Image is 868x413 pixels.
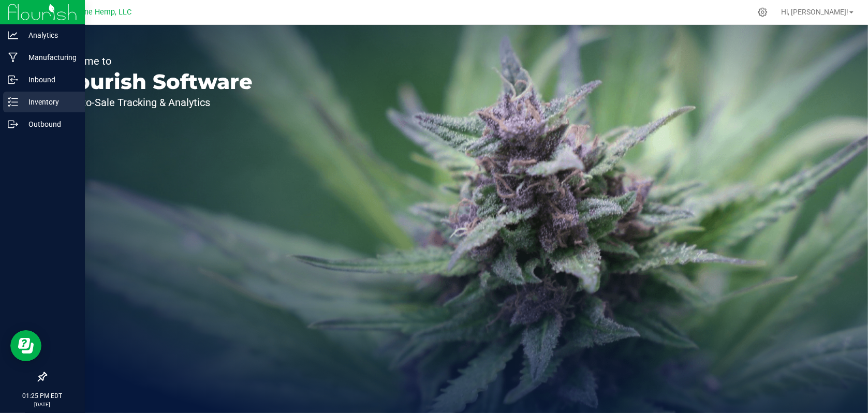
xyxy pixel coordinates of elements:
[8,119,18,129] inline-svg: Outbound
[756,7,769,17] div: Manage settings
[56,71,253,92] p: Flourish Software
[781,8,848,16] span: Hi, [PERSON_NAME]!
[8,97,18,107] inline-svg: Inventory
[18,118,80,130] p: Outbound
[56,56,253,66] p: Welcome to
[8,75,18,85] inline-svg: Inbound
[8,52,18,63] inline-svg: Manufacturing
[18,96,80,108] p: Inventory
[8,30,18,40] inline-svg: Analytics
[18,29,80,41] p: Analytics
[5,391,80,401] p: 01:25 PM EDT
[10,330,41,361] iframe: Resource center
[80,8,132,17] span: One Hemp, LLC
[5,401,80,408] p: [DATE]
[56,97,253,108] p: Seed-to-Sale Tracking & Analytics
[18,73,80,86] p: Inbound
[18,51,80,64] p: Manufacturing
